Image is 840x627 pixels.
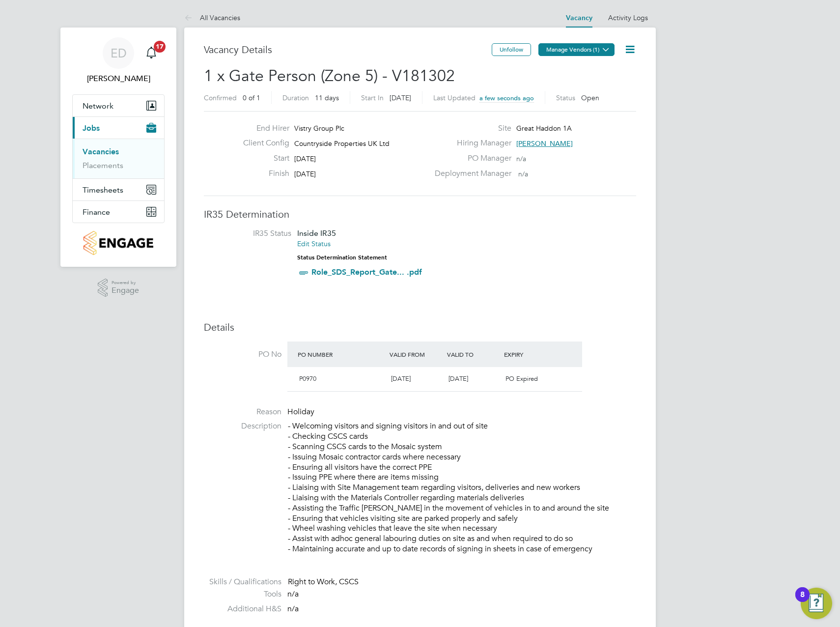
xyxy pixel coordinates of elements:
[235,169,289,179] label: Finish
[235,153,289,164] label: Start
[98,279,140,297] a: Powered byEngage
[214,228,291,239] label: IR35 Status
[287,407,314,417] span: Holiday
[83,123,100,133] span: Jobs
[518,170,528,178] span: n/a
[204,577,281,587] label: Skills / Qualifications
[311,267,422,277] a: Role_SDS_Report_Gate... .pdf
[204,43,492,56] h3: Vacancy Details
[294,170,316,178] span: [DATE]
[800,595,805,607] div: 8
[429,169,511,179] label: Deployment Manager
[288,421,636,554] p: - Welcoming visitors and signing visitors in and out of site - Checking CSCS cards - Scanning CSC...
[294,154,316,163] span: [DATE]
[141,37,161,69] a: 17
[184,13,240,22] a: All Vacancies
[84,231,153,255] img: countryside-properties-logo-retina.png
[204,589,281,599] label: Tools
[315,93,339,102] span: 11 days
[204,93,237,102] label: Confirmed
[294,139,390,148] span: Countryside Properties UK Ltd
[204,421,281,431] label: Description
[492,43,531,56] button: Unfollow
[801,588,832,619] button: Open Resource Center, 8 new notifications
[294,124,344,133] span: Vistry Group Plc
[204,66,455,85] span: 1 x Gate Person (Zone 5) - V181302
[538,43,615,56] button: Manage Vendors (1)
[83,185,123,195] span: Timesheets
[287,604,299,614] span: n/a
[387,345,445,363] div: Valid From
[429,138,511,148] label: Hiring Manager
[73,117,164,139] button: Jobs
[297,239,331,248] a: Edit Status
[204,321,636,334] h3: Details
[111,47,127,59] span: ED
[243,93,260,102] span: 0 of 1
[297,254,387,261] strong: Status Determination Statement
[83,161,123,170] a: Placements
[299,374,316,383] span: P0970
[448,374,468,383] span: [DATE]
[60,28,176,267] nav: Main navigation
[556,93,575,102] label: Status
[204,604,281,614] label: Additional H&S
[390,93,411,102] span: [DATE]
[445,345,502,363] div: Valid To
[288,577,636,587] div: Right to Work, CSCS
[73,179,164,200] button: Timesheets
[72,37,165,85] a: ED[PERSON_NAME]
[516,124,572,133] span: Great Haddon 1A
[83,147,119,156] a: Vacancies
[581,93,599,102] span: Open
[282,93,309,102] label: Duration
[204,208,636,221] h3: IR35 Determination
[479,94,534,102] span: a few seconds ago
[73,139,164,178] div: Jobs
[429,123,511,134] label: Site
[608,13,648,22] a: Activity Logs
[204,349,281,360] label: PO No
[297,228,336,238] span: Inside IR35
[235,138,289,148] label: Client Config
[505,374,538,383] span: PO Expired
[361,93,384,102] label: Start In
[112,286,139,295] span: Engage
[83,101,113,111] span: Network
[433,93,476,102] label: Last Updated
[295,345,387,363] div: PO Number
[73,201,164,223] button: Finance
[72,231,165,255] a: Go to home page
[112,279,139,287] span: Powered by
[73,95,164,116] button: Network
[287,589,299,599] span: n/a
[516,139,573,148] span: [PERSON_NAME]
[154,41,166,53] span: 17
[83,207,110,217] span: Finance
[502,345,559,363] div: Expiry
[235,123,289,134] label: End Hirer
[566,14,592,22] a: Vacancy
[72,73,165,85] span: Ellie Davis
[429,153,511,164] label: PO Manager
[516,154,526,163] span: n/a
[204,407,281,417] label: Reason
[391,374,411,383] span: [DATE]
